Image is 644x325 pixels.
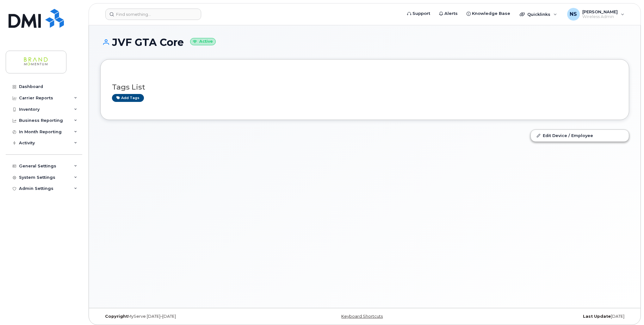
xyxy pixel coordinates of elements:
div: [DATE] [453,314,629,319]
a: Keyboard Shortcuts [341,314,383,319]
h3: Tags List [112,83,617,91]
div: MyServe [DATE]–[DATE] [100,314,276,319]
small: Active [190,38,216,45]
strong: Last Update [583,314,611,319]
strong: Copyright [105,314,128,319]
a: Add tags [112,94,144,102]
a: Edit Device / Employee [531,130,629,141]
h1: JVF GTA Core [100,37,629,48]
